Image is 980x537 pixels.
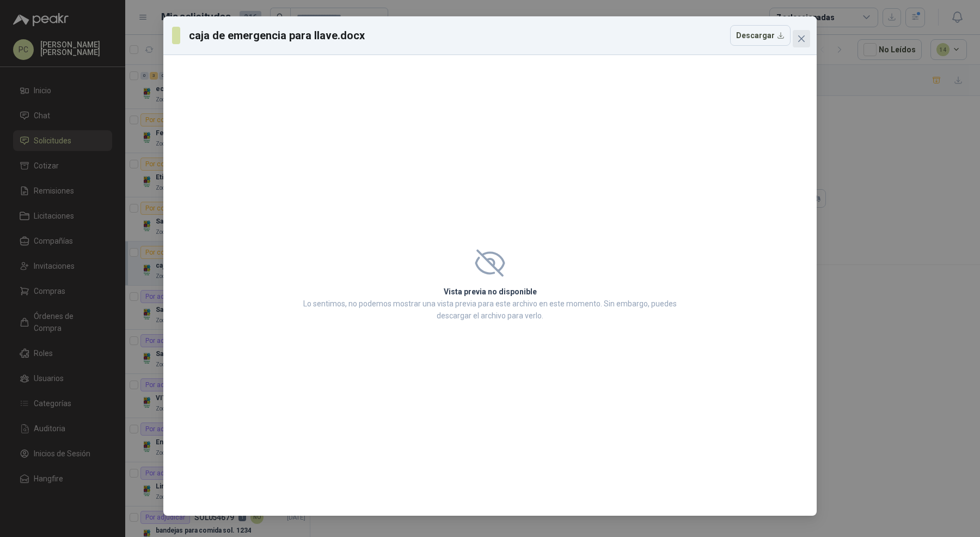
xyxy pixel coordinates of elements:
button: Descargar [730,25,791,46]
button: Close [793,30,810,47]
h3: caja de emergencia para llave.docx [189,27,365,44]
span: close [797,34,806,43]
p: Lo sentimos, no podemos mostrar una vista previa para este archivo en este momento. Sin embargo, ... [300,298,680,322]
h2: Vista previa no disponible [300,286,680,298]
